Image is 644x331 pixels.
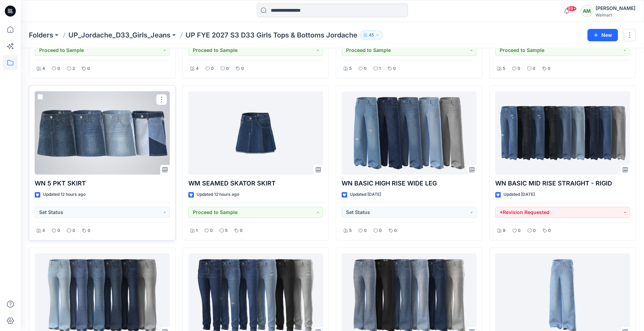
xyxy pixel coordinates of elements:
[364,65,367,72] p: 0
[73,227,75,234] p: 0
[503,191,535,198] p: Updated [DATE]
[342,179,477,188] p: WN BASIC HIGH RISE WIDE LEG
[35,91,170,174] a: WN 5 PKT SKIRT
[186,30,357,40] p: UP FYE 2027 S3 D33 Girls Tops & Bottoms Jordache
[533,65,535,72] p: 0
[241,65,244,72] p: 0
[87,65,90,72] p: 0
[518,227,521,234] p: 0
[188,91,323,174] a: WM SEAMED SKATOR SKIRT
[57,227,60,234] p: 0
[342,91,477,174] a: WN BASIC HIGH RISE WIDE LEG
[364,227,367,234] p: 0
[379,65,381,72] p: 1
[349,227,352,234] p: 5
[225,227,227,234] p: 5
[35,179,170,188] p: WN 5 PKT SKIRT
[393,65,396,72] p: 0
[503,65,505,72] p: 5
[57,65,60,72] p: 0
[495,91,630,174] a: WN BASIC MID RISE STRAIGHT - RIGID
[533,227,536,234] p: 0
[210,227,213,234] p: 0
[349,65,352,72] p: 5
[548,227,551,234] p: 0
[596,12,635,18] div: Walmart
[350,191,381,198] p: Updated [DATE]
[580,5,593,17] div: AM
[43,191,86,198] p: Updated 12 hours ago
[495,179,630,188] p: WN BASIC MID RISE STRAIGHT - RIGID
[548,65,551,72] p: 0
[596,4,635,12] div: [PERSON_NAME]
[42,65,45,72] p: 4
[188,179,323,188] p: WM SEAMED SKATOR SKIRT
[360,30,382,40] button: 45
[42,227,45,234] p: 4
[88,227,90,234] p: 0
[196,65,199,72] p: 4
[394,227,397,234] p: 0
[196,227,198,234] p: 1
[226,65,229,72] p: 0
[240,227,243,234] p: 0
[73,65,75,72] p: 2
[29,30,53,40] a: Folders
[503,227,506,234] p: 9
[211,65,214,72] p: 0
[587,29,618,41] button: New
[379,227,382,234] p: 0
[369,31,374,39] p: 45
[68,30,170,40] a: UP_Jordache_D33_Girls_Jeans
[566,6,577,11] span: 99+
[518,65,520,72] p: 0
[197,191,239,198] p: Updated 12 hours ago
